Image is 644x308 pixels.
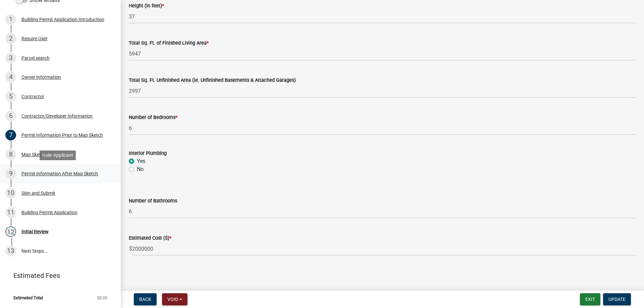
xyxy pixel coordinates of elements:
[162,293,187,305] button: Void
[5,188,16,198] div: 10
[5,130,16,140] div: 7
[21,229,49,234] div: Initial Review
[603,293,631,305] button: Update
[129,151,167,156] label: Interior Plumbing
[134,293,157,305] button: Back
[129,115,177,120] label: Number of Bedrooms
[129,4,164,8] label: Height (in feet)
[129,242,132,256] span: $
[5,269,110,282] a: Estimated Fees
[5,14,16,25] div: 1
[21,210,77,215] div: Building Permit Application
[21,133,103,137] div: Permit Information Prior to Map Sketch
[580,293,600,305] button: Exit
[5,246,16,256] div: 13
[21,152,46,157] div: Map Sketch
[21,171,98,176] div: Permit Information After Map Sketch
[21,75,61,79] div: Owner Information
[5,207,16,218] div: 11
[5,91,16,102] div: 5
[137,157,145,165] label: Yes
[5,33,16,44] div: 2
[21,17,104,22] div: Building Permit Application Introduction
[21,56,50,60] div: Parcel search
[137,165,144,173] label: No
[5,111,16,121] div: 6
[97,296,107,300] span: $0.00
[5,53,16,63] div: 3
[129,236,171,241] label: Estimated Cost ($)
[13,296,43,300] span: Estimated Total
[139,297,151,302] span: Back
[5,168,16,179] div: 9
[21,36,48,41] div: Require User
[40,150,76,160] div: Role: Applicant
[5,149,16,160] div: 8
[167,297,178,302] span: Void
[21,191,55,195] div: Sign and Submit
[5,72,16,82] div: 4
[5,226,16,237] div: 12
[608,297,626,302] span: Update
[21,94,44,99] div: Contractor
[129,41,209,46] label: Total Sq. Ft. of Finished Living Area
[129,78,296,83] label: Total Sq. Ft. Unfinished Area (ie. Unfinished Basements & Attached Garages)
[129,199,177,203] label: Number of Bathrooms
[21,114,93,118] div: Contractor/Developer Information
